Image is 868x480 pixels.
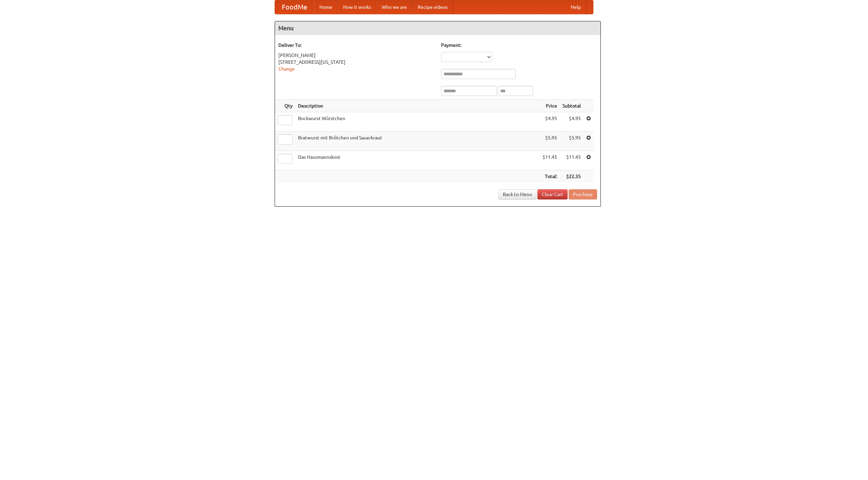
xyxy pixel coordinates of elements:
[540,112,560,132] td: $4.95
[560,151,584,170] td: $11.45
[565,0,586,14] a: Help
[278,52,434,59] div: [PERSON_NAME]
[278,59,434,65] div: [STREET_ADDRESS][US_STATE]
[540,132,560,151] td: $5.95
[295,132,540,151] td: Bratwurst mit Brötchen und Sauerkraut
[275,21,600,35] h4: Menu
[295,112,540,132] td: Bockwurst Würstchen
[295,151,540,170] td: Das Hausmannskost
[540,100,560,112] th: Price
[338,0,376,14] a: How it works
[376,0,412,14] a: Who we are
[560,112,584,132] td: $4.95
[560,132,584,151] td: $5.95
[441,42,597,49] h5: Payment:
[540,170,560,183] th: Total:
[537,189,568,199] a: Clear Cart
[412,0,453,14] a: Recipe videos
[314,0,338,14] a: Home
[295,100,540,112] th: Description
[278,66,295,72] a: Change
[275,0,314,14] a: FoodMe
[560,100,584,112] th: Subtotal
[278,42,434,49] h5: Deliver To:
[560,170,584,183] th: $22.35
[540,151,560,170] td: $11.45
[275,100,295,112] th: Qty
[498,189,536,199] a: Back to Menu
[569,189,597,199] button: Purchase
